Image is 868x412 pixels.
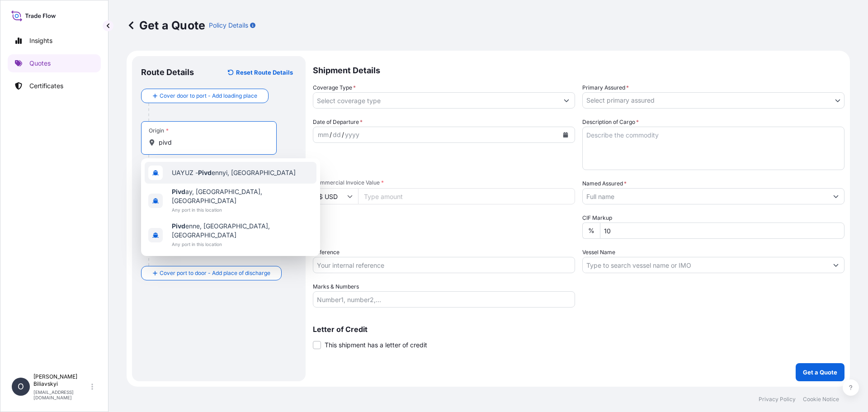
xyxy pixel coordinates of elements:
span: Select primary assured [586,96,655,105]
div: Show suggestions [141,158,320,256]
p: Letter of Credit [313,326,844,333]
b: Pivd [198,169,212,176]
label: CIF Markup [582,213,612,223]
p: [EMAIL_ADDRESS][DOMAIN_NAME] [33,389,90,400]
button: Calendar [558,128,573,142]
span: UAYUZ - ennyi, [GEOGRAPHIC_DATA] [172,168,296,177]
div: / [342,129,344,140]
div: / [330,129,332,140]
span: Any port in this location [172,205,313,214]
p: Quotes [29,59,51,68]
span: O [18,382,24,391]
label: Named Assured [582,179,627,188]
button: Show suggestions [828,188,844,204]
p: Privacy Policy [759,396,796,403]
button: Show suggestions [828,257,844,273]
label: Description of Cargo [582,118,639,127]
span: Cover door to port - Add loading place [160,91,257,100]
label: Vessel Name [582,248,615,257]
p: Insights [29,36,52,45]
input: Select coverage type [313,92,558,109]
input: Full name [583,188,828,204]
p: [PERSON_NAME] Biliavskyi [33,373,90,388]
label: Coverage Type [313,83,356,92]
div: year, [344,129,360,140]
div: % [582,223,600,239]
div: day, [332,129,342,140]
p: Get a Quote [803,368,837,377]
p: Certificates [29,81,63,90]
p: Route Details [141,67,194,78]
b: Pivd [172,222,185,230]
span: Primary Assured [582,83,629,92]
button: Show suggestions [558,92,575,109]
span: enne, [GEOGRAPHIC_DATA], [GEOGRAPHIC_DATA] [172,222,313,240]
span: Cover port to door - Add place of discharge [160,269,270,278]
input: Type to search vessel name or IMO [583,257,828,273]
input: Number1, number2,... [313,291,575,308]
label: Reference [313,248,340,257]
p: Cookie Notice [803,396,839,403]
span: ay, [GEOGRAPHIC_DATA], [GEOGRAPHIC_DATA] [172,187,313,205]
div: month, [317,129,330,140]
span: Any port in this location [172,240,313,249]
b: Pivd [172,188,185,195]
input: Enter percentage between 0 and 10% [600,223,844,239]
span: This shipment has a letter of credit [325,341,427,350]
span: Commercial Invoice Value [313,179,575,186]
input: Your internal reference [313,257,575,273]
p: Reset Route Details [236,68,293,77]
div: Origin [149,127,169,134]
p: Policy Details [209,21,248,30]
label: Marks & Numbers [313,282,359,291]
p: Get a Quote [127,18,205,33]
span: Date of Departure [313,118,363,127]
input: Origin [159,138,265,147]
p: Shipment Details [313,56,844,83]
input: Type amount [358,188,575,204]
